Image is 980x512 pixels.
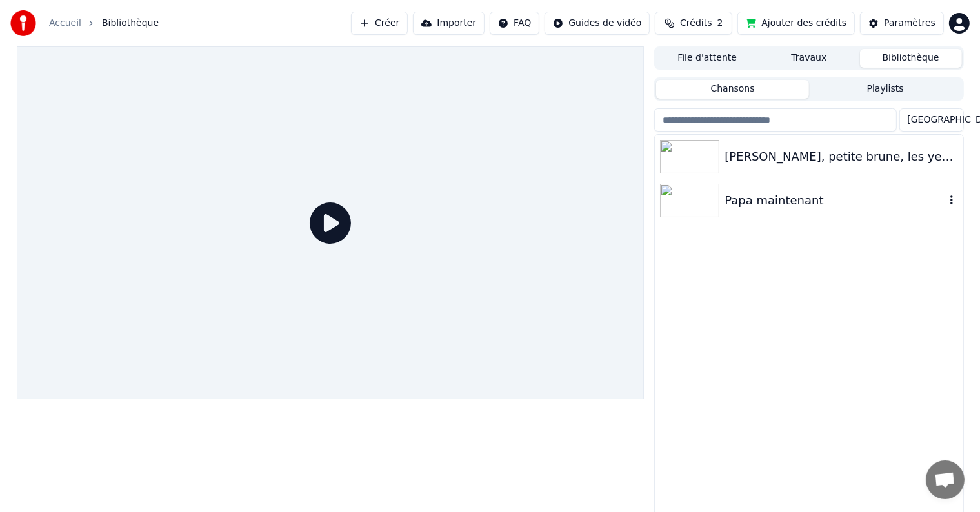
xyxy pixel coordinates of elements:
[49,17,159,30] nav: breadcrumb
[926,460,965,499] a: Ouvrir le chat
[860,12,944,35] button: Paramètres
[351,12,408,35] button: Créer
[490,12,539,35] button: FAQ
[725,192,945,210] div: Papa maintenant
[860,49,962,68] button: Bibliothèque
[413,12,485,35] button: Importer
[545,12,650,35] button: Guides de vidéo
[655,12,732,35] button: Crédits2
[809,80,962,99] button: Playlists
[656,49,758,68] button: File d'attente
[725,148,957,166] div: [PERSON_NAME], petite brune, les yeux plein d'étoiles
[884,17,935,30] div: Paramètres
[656,80,809,99] button: Chansons
[758,49,860,68] button: Travaux
[717,17,723,30] span: 2
[102,17,159,30] span: Bibliothèque
[49,17,81,30] a: Accueil
[737,12,855,35] button: Ajouter des crédits
[10,10,36,36] img: youka
[680,17,712,30] span: Crédits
